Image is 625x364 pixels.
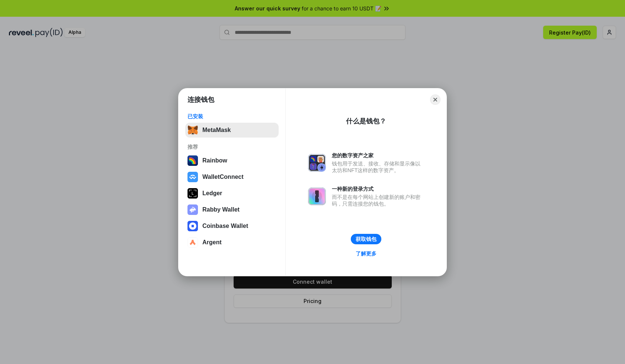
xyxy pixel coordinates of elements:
[185,219,279,233] button: Coinbase Wallet
[351,234,381,244] button: 获取钱包
[187,144,276,150] div: 推荐
[187,172,198,182] img: svg+xml,%3Csvg%20width%3D%2228%22%20height%3D%2228%22%20viewBox%3D%220%200%2028%2028%22%20fill%3D...
[351,249,381,258] a: 了解更多
[202,157,227,164] div: Rainbow
[187,95,214,104] h1: 连接钱包
[187,125,198,135] img: svg+xml,%3Csvg%20fill%3D%22none%22%20height%3D%2233%22%20viewBox%3D%220%200%2035%2033%22%20width%...
[187,204,198,215] img: svg+xml,%3Csvg%20xmlns%3D%22http%3A%2F%2Fwww.w3.org%2F2000%2Fsvg%22%20fill%3D%22none%22%20viewBox...
[185,153,279,168] button: Rainbow
[332,152,424,159] div: 您的数字资产之家
[187,221,198,231] img: svg+xml,%3Csvg%20width%3D%2228%22%20height%3D%2228%22%20viewBox%3D%220%200%2028%2028%22%20fill%3D...
[202,223,248,229] div: Coinbase Wallet
[202,174,244,180] div: WalletConnect
[202,190,222,197] div: Ledger
[308,187,326,205] img: svg+xml,%3Csvg%20xmlns%3D%22http%3A%2F%2Fwww.w3.org%2F2000%2Fsvg%22%20fill%3D%22none%22%20viewBox...
[332,160,424,174] div: 钱包用于发送、接收、存储和显示像以太坊和NFT这样的数字资产。
[185,170,279,184] button: WalletConnect
[332,194,424,207] div: 而不是在每个网站上创建新的账户和密码，只需连接您的钱包。
[187,188,198,199] img: svg+xml,%3Csvg%20xmlns%3D%22http%3A%2F%2Fwww.w3.org%2F2000%2Fsvg%22%20width%3D%2228%22%20height%3...
[430,94,440,105] button: Close
[332,186,424,192] div: 一种新的登录方式
[187,113,276,120] div: 已安装
[185,202,279,217] button: Rabby Wallet
[185,235,279,250] button: Argent
[308,154,326,172] img: svg+xml,%3Csvg%20xmlns%3D%22http%3A%2F%2Fwww.w3.org%2F2000%2Fsvg%22%20fill%3D%22none%22%20viewBox...
[187,155,198,166] img: svg+xml,%3Csvg%20width%3D%22120%22%20height%3D%22120%22%20viewBox%3D%220%200%20120%20120%22%20fil...
[185,123,279,138] button: MetaMask
[202,239,222,246] div: Argent
[346,117,386,126] div: 什么是钱包？
[356,236,376,242] div: 获取钱包
[187,237,198,248] img: svg+xml,%3Csvg%20width%3D%2228%22%20height%3D%2228%22%20viewBox%3D%220%200%2028%2028%22%20fill%3D...
[202,206,240,213] div: Rabby Wallet
[185,186,279,201] button: Ledger
[202,127,231,133] div: MetaMask
[356,250,376,257] div: 了解更多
